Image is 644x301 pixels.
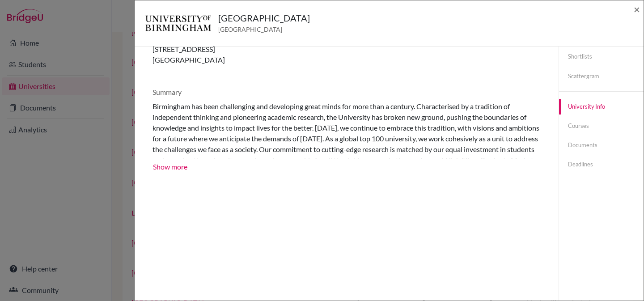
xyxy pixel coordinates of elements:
[559,68,644,84] a: Scattergram
[634,4,640,15] button: Close
[153,159,188,173] button: Show more
[559,157,644,172] a: Deadlines
[153,44,340,55] p: [STREET_ADDRESS]
[145,11,211,35] img: gb_b32_52ae9dfh.png
[559,137,644,153] a: Documents
[559,49,644,64] a: Shortlists
[218,11,310,25] h5: [GEOGRAPHIC_DATA]
[634,3,640,16] span: ×
[559,118,644,134] a: Courses
[559,99,644,114] a: University info
[153,101,541,159] div: Birmingham has been challenging and developing great minds for more than a century. Characterised...
[153,55,340,65] p: [GEOGRAPHIC_DATA]
[153,87,541,98] p: Summary
[218,25,310,34] span: [GEOGRAPHIC_DATA]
